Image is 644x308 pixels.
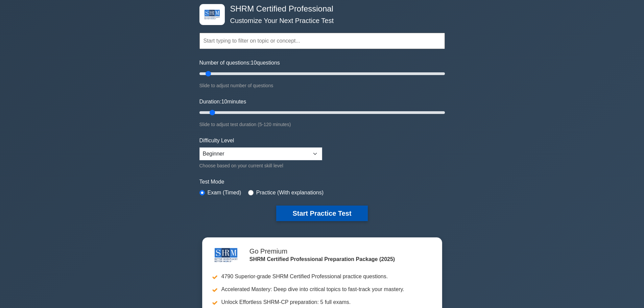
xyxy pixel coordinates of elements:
[221,99,227,104] span: 10
[251,60,257,66] span: 10
[228,4,412,14] h4: SHRM Certified Professional
[208,189,241,197] label: Exam (Timed)
[276,206,367,221] button: Start Practice Test
[199,59,280,67] label: Number of questions: questions
[199,178,445,186] label: Test Mode
[199,137,234,145] label: Difficulty Level
[199,98,246,106] label: Duration: minutes
[199,81,445,90] div: Slide to adjust number of questions
[199,33,445,49] input: Start typing to filter on topic or concept...
[199,162,322,170] div: Choose based on your current skill level
[256,189,324,197] label: Practice (With explanations)
[199,120,445,128] div: Slide to adjust test duration (5-120 minutes)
